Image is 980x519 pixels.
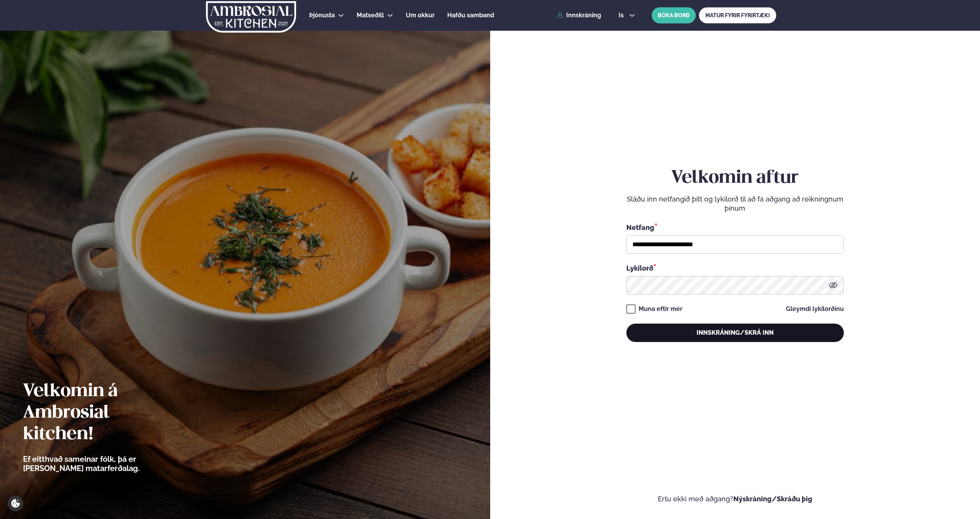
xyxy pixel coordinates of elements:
p: Ef eitthvað sameinar fólk, þá er [PERSON_NAME] matarferðalag. [23,455,182,473]
a: Nýskráning/Skráðu þig [733,495,812,503]
p: Sláðu inn netfangið þitt og lykilorð til að fá aðgang að reikningnum þínum [626,195,844,213]
a: Cookie settings [8,496,23,511]
h2: Velkomin á Ambrosial kitchen! [23,381,182,445]
a: Innskráning [557,12,601,19]
div: Netfang [626,222,844,232]
a: Um okkur [406,11,435,20]
h2: Velkomin aftur [626,167,844,189]
a: MATUR FYRIR FYRIRTÆKI [699,7,776,23]
a: Matseðill [357,11,384,20]
p: Ertu ekki með aðgang? [513,494,957,504]
span: is [619,12,626,18]
span: Matseðill [357,12,384,19]
span: Hafðu samband [447,12,494,19]
button: BÓKA BORÐ [652,7,696,23]
a: Hafðu samband [447,11,494,20]
a: Þjónusta [309,11,335,20]
button: Innskráning/Skrá inn [626,324,844,342]
div: Lykilorð [626,263,844,273]
button: is [613,12,641,18]
a: Gleymdi lykilorðinu [786,306,844,312]
span: Um okkur [406,12,435,19]
span: Þjónusta [309,12,335,19]
img: logo [205,1,297,33]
